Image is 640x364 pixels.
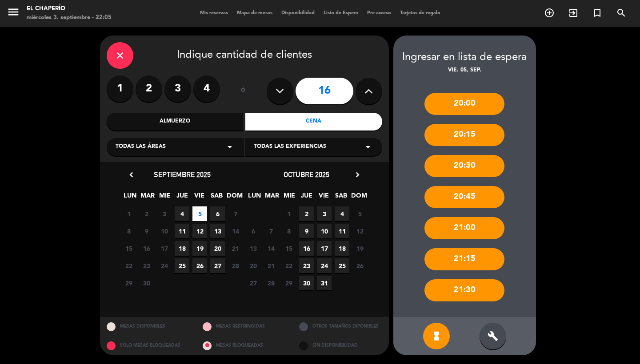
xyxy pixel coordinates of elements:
[121,224,136,238] span: 8
[196,317,292,336] div: MESAS RESTRINGIDAS
[139,224,154,238] span: 9
[140,190,155,205] span: MAR
[281,224,296,238] span: 8
[139,241,154,256] span: 16
[7,5,20,22] button: menu
[27,4,112,13] div: El Chaperío
[281,258,296,273] span: 22
[281,241,296,256] span: 15
[116,142,166,151] span: Todas las áreas
[121,258,136,273] span: 22
[424,248,504,270] div: 21:15
[335,224,349,238] span: 11
[424,217,504,239] div: 21:00
[157,258,172,273] span: 24
[228,224,243,238] span: 14
[363,142,373,152] i: arrow_drop_down
[227,190,241,205] span: DOM
[164,75,191,102] label: 3
[281,206,296,221] span: 1
[254,142,326,151] span: Todas las experiencias
[139,206,154,221] span: 2
[393,49,536,66] div: Ingresar en lista de espera
[264,276,278,290] span: 28
[292,336,389,355] div: SIN DISPONIBILIDAD
[209,190,224,205] span: SAB
[246,258,260,273] span: 20
[157,190,172,205] span: MIE
[115,50,125,61] i: close
[139,258,154,273] span: 23
[100,336,196,355] div: SOLO MESAS BLOQUEADAS
[264,258,278,273] span: 21
[232,11,277,16] span: Mapa de mesas
[245,113,382,131] div: Cena
[299,224,314,238] span: 9
[229,75,258,107] div: ó
[353,170,362,179] i: chevron_right
[299,206,314,221] span: 2
[317,258,332,273] span: 24
[139,276,154,290] span: 30
[396,11,445,16] span: Tarjetas de regalo
[192,224,207,238] span: 12
[299,258,314,273] span: 23
[107,75,133,102] label: 1
[210,241,225,256] span: 20
[175,258,189,273] span: 25
[431,331,442,341] i: hourglass_full
[210,258,225,273] span: 27
[193,75,220,102] label: 4
[210,224,225,238] span: 13
[319,11,363,16] span: Lista de Espera
[299,241,314,256] span: 16
[317,224,332,238] span: 10
[316,190,331,205] span: VIE
[175,206,189,221] span: 4
[352,206,367,221] span: 5
[192,206,207,221] span: 5
[544,8,555,18] i: add_circle_outline
[424,124,504,146] div: 20:15
[264,224,278,238] span: 7
[107,113,244,131] div: Almuerzo
[100,317,196,336] div: MESAS DISPONIBLES
[228,206,243,221] span: 7
[175,241,189,256] span: 18
[281,276,296,290] span: 29
[317,241,332,256] span: 17
[284,170,329,179] span: octubre 2025
[335,241,349,256] span: 18
[136,75,162,102] label: 2
[157,206,172,221] span: 3
[264,241,278,256] span: 14
[246,224,260,238] span: 6
[424,93,504,115] div: 20:00
[7,5,20,19] i: menu
[247,190,262,205] span: LUN
[424,186,504,208] div: 20:45
[363,11,396,16] span: Pre-acceso
[335,258,349,273] span: 25
[393,66,536,75] div: vie. 05, sep.
[154,170,211,179] span: septiembre 2025
[592,8,603,18] i: turned_in_not
[299,190,314,205] span: JUE
[192,190,207,205] span: VIE
[568,8,579,18] i: exit_to_app
[424,155,504,177] div: 20:30
[246,241,260,256] span: 13
[196,336,292,355] div: MESAS BLOQUEADAS
[123,190,137,205] span: LUN
[335,206,349,221] span: 4
[352,224,367,238] span: 12
[334,190,348,205] span: SAB
[175,190,189,205] span: JUE
[224,142,235,152] i: arrow_drop_down
[246,276,260,290] span: 27
[210,206,225,221] span: 6
[299,276,314,290] span: 30
[107,42,382,69] div: Indique cantidad de clientes
[352,241,367,256] span: 19
[282,190,296,205] span: MIE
